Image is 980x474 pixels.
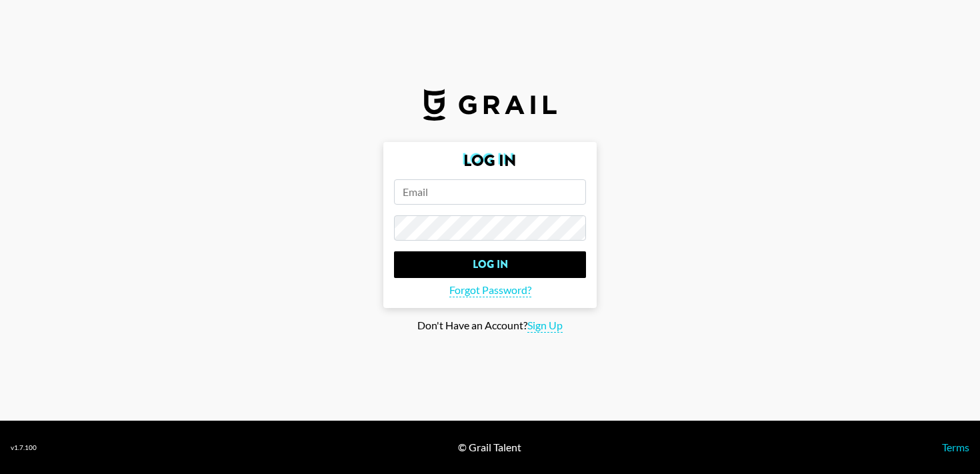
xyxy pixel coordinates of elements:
[942,441,969,453] a: Terms
[11,443,37,452] div: v 1.7.100
[423,89,557,121] img: Grail Talent Logo
[527,319,563,333] span: Sign Up
[394,251,586,278] input: Log In
[394,153,586,169] h2: Log In
[11,319,969,333] div: Don't Have an Account?
[458,441,521,454] div: © Grail Talent
[449,283,531,297] span: Forgot Password?
[394,179,586,205] input: Email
